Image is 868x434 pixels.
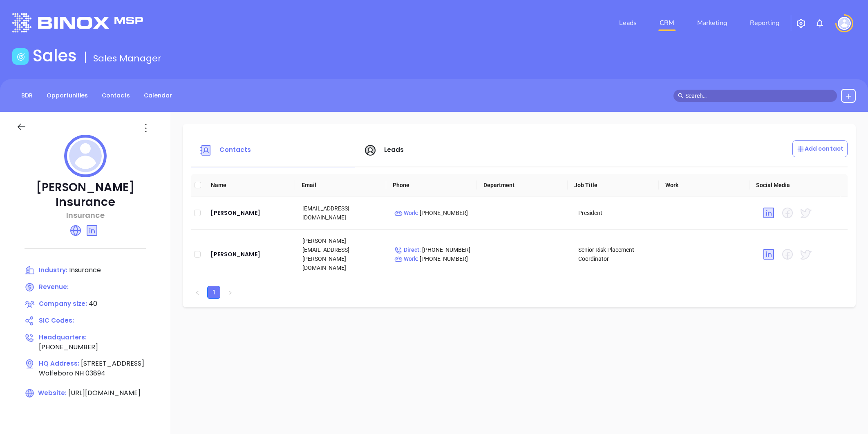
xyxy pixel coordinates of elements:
a: CRM [656,15,678,31]
span: Work : [394,255,418,262]
p: [PHONE_NUMBER] [394,254,473,263]
th: Department [477,174,568,197]
span: Headquarters: [39,333,87,341]
li: 1 [207,286,220,299]
button: left [191,286,204,299]
span: Direct : [394,246,421,253]
p: Insurance [16,210,154,221]
img: profile logo [64,135,107,177]
span: Company size: [39,299,87,308]
th: Name [204,174,295,197]
span: HQ Address: [39,359,79,368]
p: [PERSON_NAME] Insurance [16,180,154,210]
img: logo [12,13,143,32]
span: left [195,290,200,295]
a: Contacts [97,89,135,102]
a: Leads [616,15,640,31]
img: user [838,17,851,30]
span: right [228,290,233,295]
p: [PHONE_NUMBER] [394,208,473,217]
th: Work [659,174,749,197]
li: Previous Page [191,286,204,299]
a: [PERSON_NAME] [210,249,289,259]
span: Contacts [219,145,251,154]
th: Phone [386,174,477,197]
p: [PHONE_NUMBER] [394,245,473,254]
p: Add contact [796,145,843,153]
span: [STREET_ADDRESS] Wolfeboro NH 03894 [39,359,144,378]
a: BDR [16,89,38,102]
span: Industry: [39,266,67,274]
span: [PHONE_NUMBER] [39,342,98,352]
img: iconNotification [815,18,825,28]
a: Marketing [694,15,730,31]
a: Calendar [139,89,177,102]
a: 1 [208,286,220,298]
span: Sales Manager [93,52,161,65]
span: Revenue: [39,283,69,291]
span: Insurance [69,265,101,275]
span: [URL][DOMAIN_NAME] [68,388,141,398]
span: 40 [89,299,97,308]
a: Opportunities [42,89,93,102]
a: Reporting [747,15,783,31]
span: Website: [25,389,67,397]
button: right [224,286,237,299]
th: Social Media [749,174,840,197]
a: [PERSON_NAME] [210,208,289,218]
li: Next Page [224,286,237,299]
span: Work : [394,210,418,216]
td: President [572,197,664,230]
span: search [678,93,684,99]
td: [EMAIL_ADDRESS][DOMAIN_NAME] [296,197,388,230]
th: Job Title [568,174,658,197]
td: [PERSON_NAME][EMAIL_ADDRESS][PERSON_NAME][DOMAIN_NAME] [296,230,388,279]
h1: Sales [33,46,77,66]
span: Leads [384,145,404,154]
input: Search… [685,91,832,100]
span: SIC Codes: [39,316,74,325]
img: iconSetting [796,18,806,28]
th: Email [295,174,386,197]
td: Senior Risk Placement Coordinator [572,230,664,279]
